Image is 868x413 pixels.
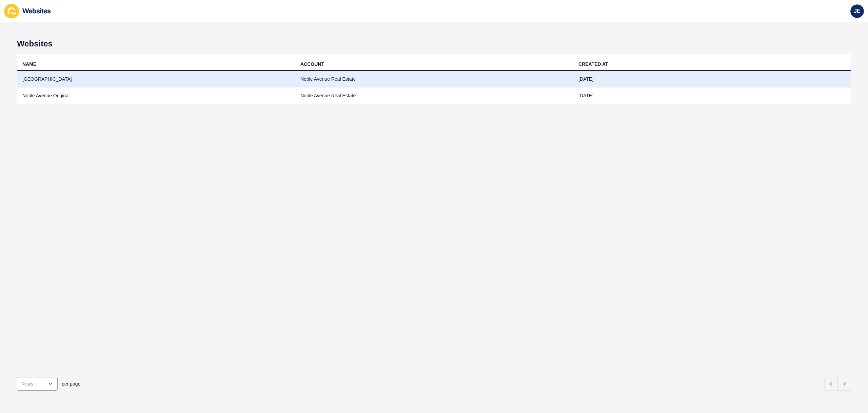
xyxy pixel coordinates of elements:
[17,87,295,104] td: Noble Avenue Original
[17,71,295,87] td: [GEOGRAPHIC_DATA]
[578,61,608,67] div: CREATED AT
[300,61,324,67] div: ACCOUNT
[17,39,851,48] h1: Websites
[295,87,573,104] td: Noble Avenue Real Estate
[17,377,58,391] div: open menu
[22,61,36,67] div: NAME
[854,8,861,15] span: JE
[62,380,80,387] span: per page
[573,71,851,87] td: [DATE]
[295,71,573,87] td: Noble Avenue Real Estate
[573,87,851,104] td: [DATE]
